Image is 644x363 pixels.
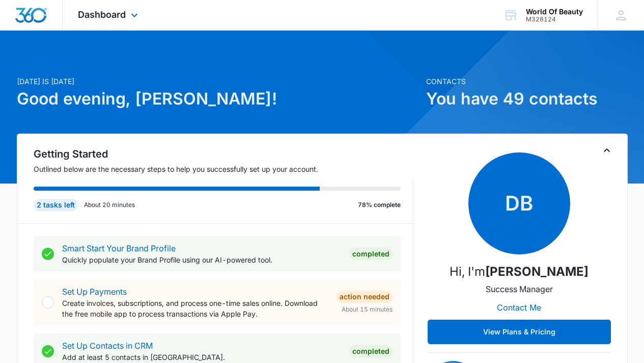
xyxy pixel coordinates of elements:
[526,8,583,16] div: account name
[337,291,393,303] div: Action Needed
[468,152,570,254] span: DB
[349,345,393,357] div: Completed
[62,298,328,319] p: Create invoices, subscriptions, and process one-time sales online. Download the free mobile app t...
[349,248,393,260] div: Completed
[601,144,613,157] button: Toggle Collapse
[62,243,176,253] a: Smart Start Your Brand Profile
[62,287,127,297] a: Set Up Payments
[17,87,420,111] h1: Good evening, [PERSON_NAME]!
[34,146,413,162] h2: Getting Started
[34,164,413,174] p: Outlined below are the necessary steps to help you successfully set up your account.
[34,199,78,211] div: 2 tasks left
[62,352,341,362] p: Add at least 5 contacts in [GEOGRAPHIC_DATA].
[450,263,589,281] p: Hi, I'm
[485,264,589,279] strong: [PERSON_NAME]
[426,87,628,111] h1: You have 49 contacts
[487,295,551,320] button: Contact Me
[358,200,401,210] p: 78% complete
[428,320,611,344] button: View Plans & Pricing
[486,283,553,295] p: Success Manager
[17,76,420,87] p: [DATE] is [DATE]
[526,16,583,23] div: account id
[84,200,135,210] p: About 20 minutes
[62,254,341,265] p: Quickly populate your Brand Profile using our AI-powered tool.
[426,76,628,87] p: Contacts
[62,341,153,351] a: Set Up Contacts in CRM
[342,305,393,314] span: About 15 minutes
[78,9,126,20] span: Dashboard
